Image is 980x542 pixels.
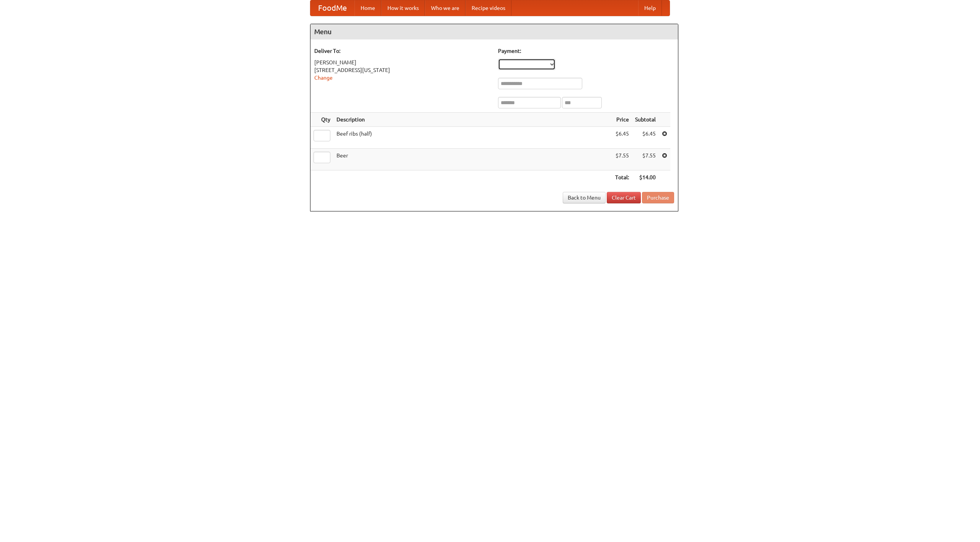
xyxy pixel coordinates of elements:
[498,47,674,55] h5: Payment:
[310,24,678,39] h4: Menu
[612,127,632,149] td: $6.45
[632,127,659,149] td: $6.45
[638,0,662,16] a: Help
[314,66,490,74] div: [STREET_ADDRESS][US_STATE]
[612,113,632,127] th: Price
[612,170,632,185] th: Total:
[354,0,381,16] a: Home
[607,192,641,203] a: Clear Cart
[642,192,674,203] button: Purchase
[333,127,612,149] td: Beef ribs (half)
[310,0,354,16] a: FoodMe
[314,47,490,55] h5: Deliver To:
[632,149,659,170] td: $7.55
[314,59,490,66] div: [PERSON_NAME]
[381,0,425,16] a: How it works
[333,149,612,170] td: Beer
[632,113,659,127] th: Subtotal
[612,149,632,170] td: $7.55
[333,113,612,127] th: Description
[425,0,465,16] a: Who we are
[632,170,659,185] th: $14.00
[465,0,511,16] a: Recipe videos
[310,113,333,127] th: Qty
[563,192,606,203] a: Back to Menu
[314,75,333,81] a: Change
